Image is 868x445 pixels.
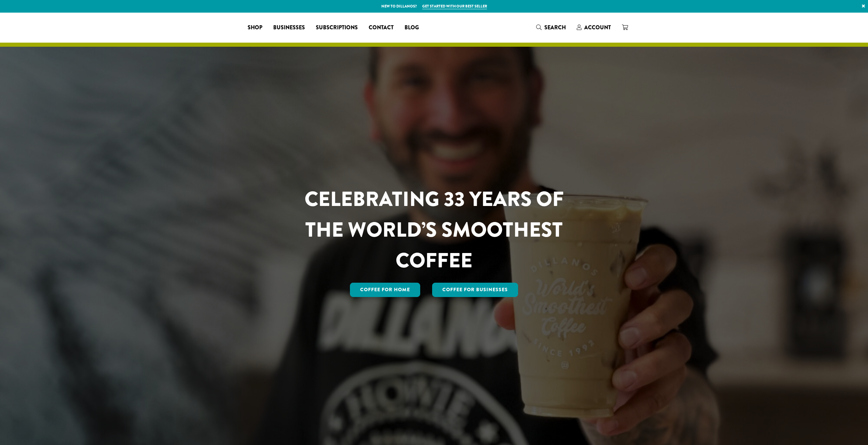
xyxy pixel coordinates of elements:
h1: CELEBRATING 33 YEARS OF THE WORLD’S SMOOTHEST COFFEE [284,184,584,276]
a: Get started with our best seller [422,3,487,9]
span: Subscriptions [316,24,358,32]
a: Shop [242,22,268,33]
span: Businesses [273,24,305,32]
a: Coffee For Businesses [432,283,518,297]
span: Account [584,24,611,31]
a: Search [531,22,571,33]
a: Coffee for Home [350,283,420,297]
span: Contact [369,24,394,32]
span: Search [544,24,566,31]
span: Blog [404,24,419,32]
span: Shop [248,24,262,32]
